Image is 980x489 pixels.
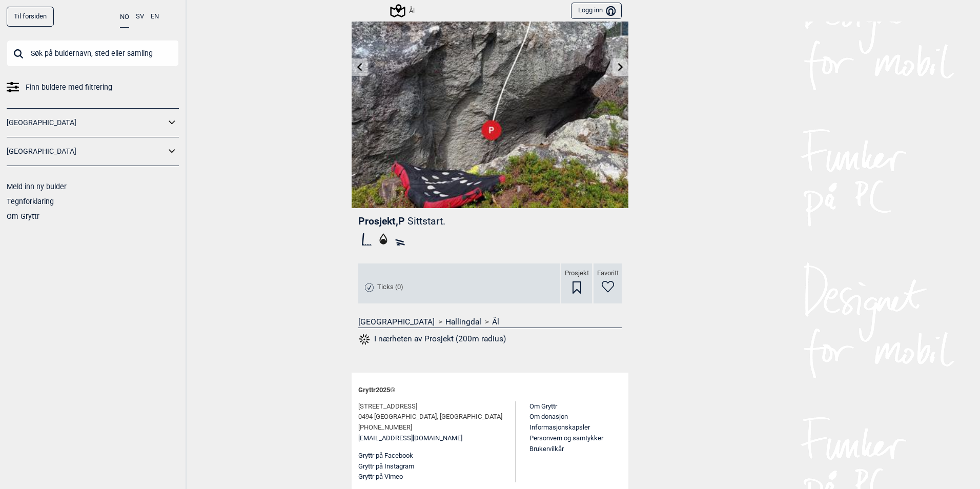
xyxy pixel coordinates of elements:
[358,451,413,461] button: Gryttr på Facebook
[26,80,112,95] span: Finn buldere med filtrering
[7,80,179,95] a: Finn buldere med filtrering
[529,413,568,420] a: Om donasjon
[529,434,603,442] a: Personvern og samtykker
[377,283,403,292] span: Ticks (0)
[7,115,166,130] a: [GEOGRAPHIC_DATA]
[529,423,590,431] a: Informasjonskapsler
[136,7,144,27] button: SV
[358,333,506,346] button: I nærheten av Prosjekt (200m radius)
[7,212,39,220] a: Om Gryttr
[358,379,622,401] div: Gryttr 2025 ©
[597,269,619,278] span: Favoritt
[445,317,481,327] a: Hallingdal
[120,7,129,28] button: NO
[358,401,417,412] span: [STREET_ADDRESS]
[407,215,445,227] p: Sittstart.
[358,215,405,227] span: Prosjekt , P
[7,40,179,67] input: Søk på buldernavn, sted eller samling
[571,3,622,19] button: Logg inn
[358,461,414,472] button: Gryttr på Instagram
[7,7,54,27] a: Til forsiden
[561,263,592,303] div: Prosjekt
[529,402,557,410] a: Om Gryttr
[358,317,435,327] a: [GEOGRAPHIC_DATA]
[7,144,166,159] a: [GEOGRAPHIC_DATA]
[358,317,622,327] nav: > >
[492,317,499,327] a: Ål
[358,422,412,433] span: [PHONE_NUMBER]
[151,7,159,27] button: EN
[7,182,67,191] a: Meld inn ny bulder
[358,472,403,482] button: Gryttr på Vimeo
[358,433,462,444] a: [EMAIL_ADDRESS][DOMAIN_NAME]
[358,412,502,422] span: 0494 [GEOGRAPHIC_DATA], [GEOGRAPHIC_DATA]
[529,445,564,453] a: Brukervilkår
[392,5,415,17] div: Ål
[7,197,54,206] a: Tegnforklaring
